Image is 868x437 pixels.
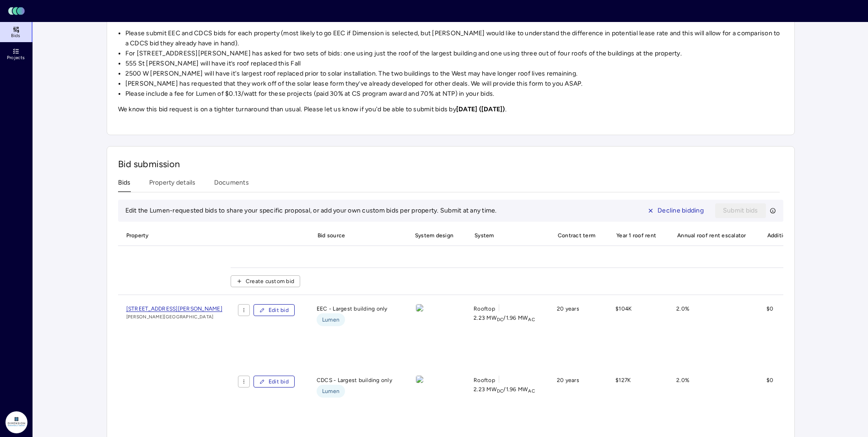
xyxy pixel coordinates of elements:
[528,317,535,322] sub: AC
[5,411,27,433] img: Dimension Energy
[125,49,783,59] li: For [STREET_ADDRESS][PERSON_NAME] has asked for two sets of bids: one using just the roof of the ...
[497,317,504,322] sub: DC
[125,28,783,49] li: Please submit EEC and CDCS bids for each property (most likely to go EEC if Dimension is selected...
[118,104,783,115] p: We know this bid request is on a tighter turnaround than usual. Please let us know if you'd be ab...
[126,304,222,313] a: [STREET_ADDRESS][PERSON_NAME]
[7,55,25,60] span: Projects
[118,158,180,169] span: Bid submission
[640,203,712,218] button: Decline bidding
[497,388,504,394] sub: DC
[723,206,758,216] span: Submit bids
[269,377,289,386] span: Edit bid
[669,225,752,246] span: Annual roof rent escalator
[528,388,535,394] sub: AC
[416,304,423,311] img: view
[125,79,783,89] li: [PERSON_NAME] has requested that they work off of the solar lease form they’ve already developed ...
[309,225,399,246] span: Bid source
[608,304,662,368] div: $104K
[11,33,20,38] span: Bids
[407,225,459,246] span: System design
[474,304,495,313] span: Rooftop
[466,225,542,246] span: System
[658,206,704,216] span: Decline bidding
[253,304,295,316] button: Edit bid
[474,385,535,394] span: 2.23 MW / 1.96 MW
[214,178,249,192] button: Documents
[253,376,295,388] button: Edit bid
[322,387,340,396] span: Lumen
[231,275,300,287] button: Create custom bid
[118,225,223,246] span: Property
[759,225,844,246] span: Additional yearly payments
[309,304,399,368] div: EEC - Largest building only
[118,178,131,192] button: Bids
[608,225,662,246] span: Year 1 roof rent
[669,304,752,368] div: 2.0%
[125,59,783,69] li: 555 St [PERSON_NAME] will have it’s roof replaced this Fall
[126,313,222,321] span: [PERSON_NAME][GEOGRAPHIC_DATA]
[149,178,196,192] button: Property details
[269,306,289,315] span: Edit bid
[125,89,783,99] li: Please include a fee for Lumen of $0.13/watt for these projects (paid 30% at CS program award and...
[715,203,766,218] button: Submit bids
[550,304,601,368] div: 20 years
[550,225,601,246] span: Contract term
[126,306,222,312] span: [STREET_ADDRESS][PERSON_NAME]
[125,207,497,214] span: Edit the Lumen-requested bids to share your specific proposal, or add your own custom bids per pr...
[474,376,495,385] span: Rooftop
[456,105,505,113] strong: [DATE] ([DATE])
[246,277,294,286] span: Create custom bid
[125,69,783,79] li: 2500 W [PERSON_NAME] will have it's largest roof replaced prior to solar installation. The two bu...
[322,315,340,324] span: Lumen
[474,313,535,322] span: 2.23 MW / 1.96 MW
[759,304,844,368] div: $0
[416,376,423,383] img: view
